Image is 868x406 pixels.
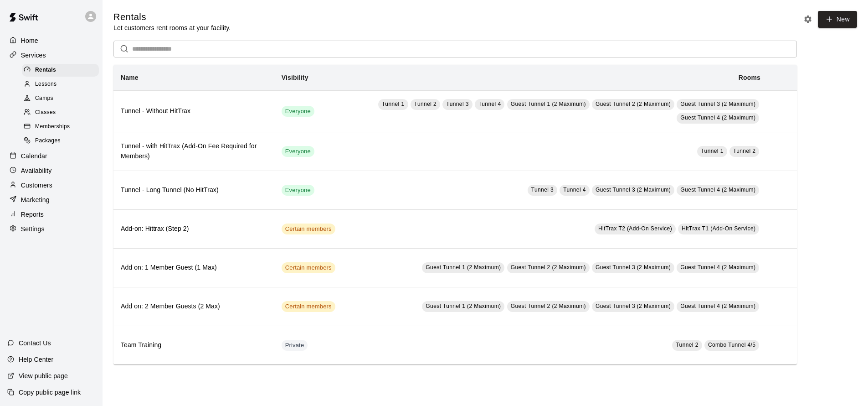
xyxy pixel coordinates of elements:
h6: Tunnel - with HitTrax (Add-On Fee Required for Members) [121,141,267,161]
a: Calendar [7,149,95,163]
a: Settings [7,222,95,236]
span: Guest Tunnel 4 (2 Maximum) [680,264,755,271]
h6: Add on: 1 Member Guest (1 Max) [121,263,267,273]
span: Guest Tunnel 2 (2 Maximum) [596,101,671,107]
a: New [818,11,857,28]
span: Tunnel 2 [414,101,437,107]
span: Guest Tunnel 1 (2 Maximum) [511,101,586,107]
span: Guest Tunnel 3 (2 Maximum) [680,101,755,107]
div: Rentals [22,64,99,77]
span: Memberships [35,122,70,131]
div: This service is visible to all of your customers [282,185,314,196]
span: Guest Tunnel 1 (2 Maximum) [426,264,501,271]
a: Camps [22,92,103,106]
span: Certain members [282,264,335,272]
p: View public page [19,371,68,380]
span: HitTrax T2 (Add-On Service) [598,225,672,232]
p: Contact Us [19,338,51,348]
div: This service is visible to only customers with certain memberships. Check the service pricing for... [282,301,335,312]
span: Guest Tunnel 4 (2 Maximum) [680,187,755,193]
h5: Rentals [113,11,231,23]
span: Camps [35,94,53,103]
span: Tunnel 1 [382,101,404,107]
p: Settings [21,224,45,234]
a: Reports [7,208,95,221]
div: Camps [22,92,99,105]
div: This service is hidden, and can only be accessed via a direct link [282,340,308,351]
span: Tunnel 3 [531,187,554,193]
p: Copy public page link [19,388,81,397]
p: Availability [21,166,52,175]
span: Tunnel 4 [563,187,586,193]
span: Classes [35,108,56,117]
span: Guest Tunnel 3 (2 Maximum) [596,264,671,271]
div: Packages [22,135,99,147]
span: Rentals [35,66,56,75]
span: Everyone [282,107,314,116]
a: Marketing [7,193,95,207]
div: Classes [22,106,99,119]
div: This service is visible to only customers with certain memberships. Check the service pricing for... [282,224,335,234]
span: Everyone [282,147,314,156]
span: Guest Tunnel 4 (2 Maximum) [680,303,755,309]
a: Rentals [22,63,103,77]
h6: Add-on: Hittrax (Step 2) [121,224,267,234]
h6: Tunnel - Without HitTrax [121,106,267,116]
h6: Tunnel - Long Tunnel (No HitTrax) [121,185,267,195]
b: Visibility [282,74,308,81]
div: This service is visible to all of your customers [282,106,314,117]
button: Rental settings [801,12,815,26]
span: Guest Tunnel 3 (2 Maximum) [596,187,671,193]
p: Calendar [21,151,47,161]
span: Private [282,341,308,350]
span: Guest Tunnel 2 (2 Maximum) [511,264,586,271]
a: Home [7,34,95,47]
a: Customers [7,178,95,192]
div: This service is visible to only customers with certain memberships. Check the service pricing for... [282,262,335,273]
a: Memberships [22,120,103,134]
a: Services [7,48,95,62]
span: Everyone [282,186,314,195]
span: Certain members [282,302,335,311]
a: Classes [22,106,103,120]
p: Customers [21,181,52,190]
span: Tunnel 1 [701,148,723,154]
a: Lessons [22,77,103,91]
b: Rooms [739,74,760,81]
span: Guest Tunnel 4 (2 Maximum) [680,115,755,121]
p: Help Center [19,355,53,364]
table: simple table [113,65,797,364]
span: Tunnel 4 [478,101,501,107]
p: Let customers rent rooms at your facility. [113,23,231,32]
span: Tunnel 2 [733,148,755,154]
span: Tunnel 2 [676,342,698,348]
span: Guest Tunnel 3 (2 Maximum) [596,303,671,309]
p: Marketing [21,195,50,204]
span: Guest Tunnel 2 (2 Maximum) [511,303,586,309]
p: Reports [21,210,44,219]
a: Packages [22,134,103,148]
a: Availability [7,164,95,177]
p: Home [21,36,38,45]
div: Memberships [22,120,99,133]
b: Name [121,74,139,81]
span: Tunnel 3 [446,101,468,107]
p: Services [21,51,46,60]
span: HitTrax T1 (Add-On Service) [682,225,755,232]
span: Combo Tunnel 4/5 [708,342,755,348]
div: Lessons [22,78,99,91]
span: Packages [35,136,61,146]
div: This service is visible to all of your customers [282,146,314,157]
h6: Add on: 2 Member Guests (2 Max) [121,302,267,312]
span: Guest Tunnel 1 (2 Maximum) [426,303,501,309]
span: Certain members [282,225,335,234]
span: Lessons [35,80,57,89]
